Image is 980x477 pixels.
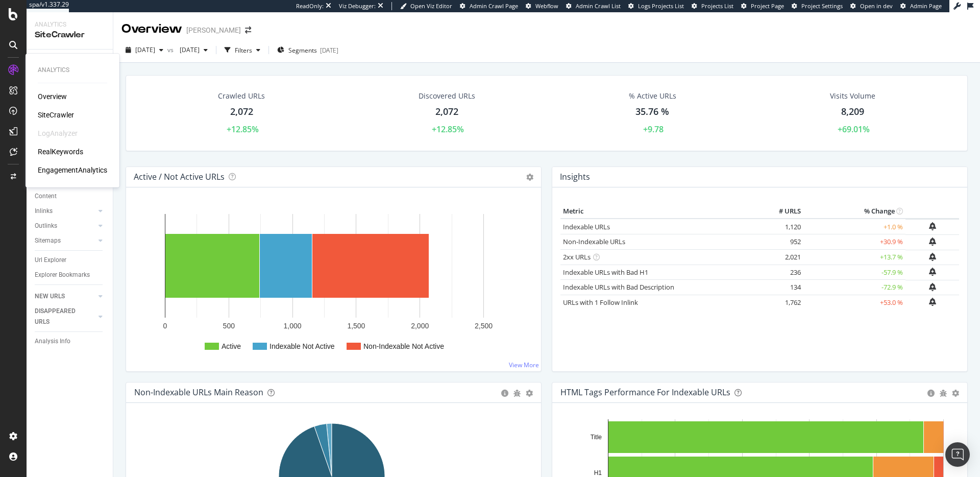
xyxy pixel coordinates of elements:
[121,42,167,58] button: [DATE]
[509,361,539,369] a: View More
[235,46,252,55] div: Filters
[692,2,733,10] a: Projects List
[563,298,638,307] a: URLs with 1 Follow Inlink
[792,2,843,10] a: Project Settings
[638,2,684,10] span: Logs Projects List
[830,91,875,101] div: Visits Volume
[35,20,105,29] div: Analytics
[763,204,803,219] th: # URLS
[838,124,870,135] div: +69.01%
[635,105,669,118] div: 35.76 %
[513,390,521,397] div: bug
[227,124,259,135] div: +12.85%
[220,42,264,58] button: Filters
[432,124,464,135] div: +12.85%
[591,434,602,441] text: Title
[900,2,942,10] a: Admin Page
[475,322,493,330] text: 2,500
[560,387,730,397] div: HTML Tags Performance for Indexable URLs
[929,283,936,291] div: bell-plus
[35,291,65,302] div: NEW URLS
[563,268,648,277] a: Indexable URLs with Bad H1
[526,390,533,397] div: gear
[38,165,107,175] a: EngagementAnalytics
[135,45,155,54] span: 2025 Sep. 7th
[945,442,970,467] div: Open Intercom Messenger
[763,265,803,280] td: 236
[629,91,676,101] div: % Active URLs
[763,234,803,250] td: 952
[363,342,444,350] text: Non-Indexable Not Active
[35,191,57,202] div: Content
[35,235,95,246] a: Sitemaps
[35,291,95,302] a: NEW URLS
[929,268,936,276] div: bell-plus
[535,2,558,10] span: Webflow
[628,2,684,10] a: Logs Projects List
[470,2,518,10] span: Admin Crawl Page
[560,170,590,184] h4: Insights
[176,45,200,54] span: 2025 Jul. 20th
[35,270,106,280] a: Explorer Bookmarks
[410,2,452,10] span: Open Viz Editor
[803,219,905,234] td: +1.0 %
[910,2,942,10] span: Admin Page
[860,2,893,10] span: Open in dev
[134,170,225,184] h4: Active / Not Active URLs
[411,322,429,330] text: 2,000
[35,235,61,246] div: Sitemaps
[563,222,610,231] a: Indexable URLs
[38,128,78,138] div: LogAnalyzer
[35,270,90,280] div: Explorer Bookmarks
[501,390,508,397] div: circle-info
[850,2,893,10] a: Open in dev
[763,280,803,295] td: 134
[419,91,475,101] div: Discovered URLs
[35,336,106,347] a: Analysis Info
[400,2,452,10] a: Open Viz Editor
[526,2,558,10] a: Webflow
[35,255,66,266] div: Url Explorer
[35,206,95,217] a: Inlinks
[38,66,107,75] div: Analytics
[339,2,376,10] div: Viz Debugger:
[563,237,625,246] a: Non-Indexable URLs
[269,342,335,350] text: Indexable Not Active
[803,295,905,310] td: +53.0 %
[741,2,784,10] a: Project Page
[460,2,518,10] a: Admin Crawl Page
[563,282,674,292] a: Indexable URLs with Bad Description
[803,250,905,265] td: +13.7 %
[223,322,235,330] text: 500
[929,237,936,246] div: bell-plus
[566,2,621,10] a: Admin Crawl List
[35,221,57,231] div: Outlinks
[273,42,342,58] button: Segments[DATE]
[134,204,533,363] svg: A chart.
[763,295,803,310] td: 1,762
[35,336,70,347] div: Analysis Info
[435,105,458,118] div: 2,072
[222,342,241,350] text: Active
[576,2,621,10] span: Admin Crawl List
[245,27,251,34] div: arrow-right-arrow-left
[803,280,905,295] td: -72.9 %
[803,204,905,219] th: % Change
[296,2,324,10] div: ReadOnly:
[38,91,67,102] div: Overview
[929,298,936,306] div: bell-plus
[35,191,106,202] a: Content
[927,390,935,397] div: circle-info
[38,147,83,157] div: RealKeywords
[929,253,936,261] div: bell-plus
[176,42,212,58] button: [DATE]
[952,390,959,397] div: gear
[320,46,338,55] div: [DATE]
[347,322,365,330] text: 1,500
[803,265,905,280] td: -57.9 %
[121,20,182,38] div: Overview
[701,2,733,10] span: Projects List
